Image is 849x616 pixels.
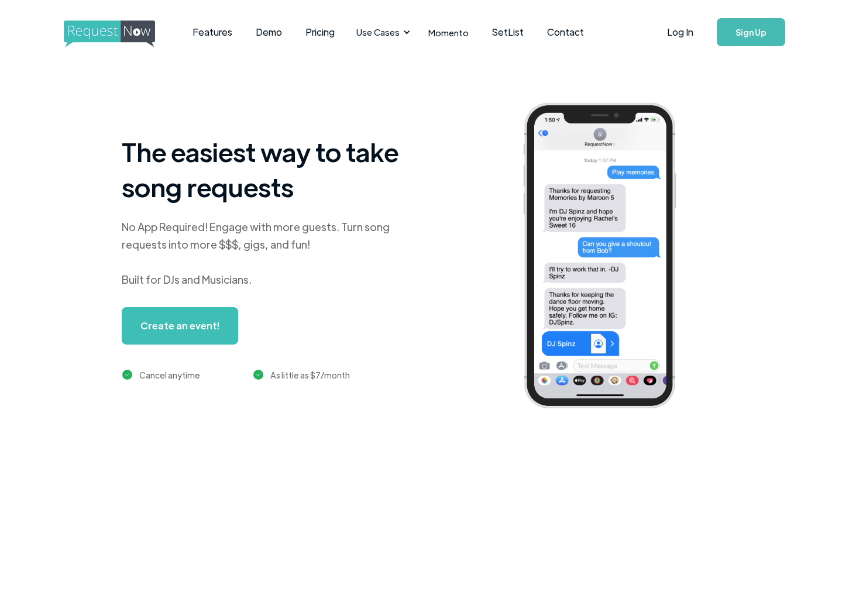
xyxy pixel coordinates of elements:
h1: The easiest way to take song requests [122,134,414,204]
a: Features [181,14,244,50]
img: green checkmark [253,370,263,380]
div: Cancel anytime [139,368,200,382]
a: Contact [535,14,596,50]
a: SetList [480,14,535,50]
img: green checkmark [122,370,132,380]
a: Pricing [294,14,346,50]
a: Demo [244,14,294,50]
img: requestnow logo [64,20,177,47]
a: Create an event! [122,307,238,345]
a: Sign Up [717,18,785,46]
div: No App Required! Engage with more guests. Turn song requests into more $$$, gigs, and fun! Built ... [122,218,414,288]
a: Momento [417,15,480,50]
div: Use Cases [349,14,414,50]
a: Log In [655,12,705,53]
img: iphone screenshot [510,95,707,421]
div: Use Cases [356,26,400,39]
a: home [64,20,152,44]
div: As little as $7/month [270,368,350,382]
